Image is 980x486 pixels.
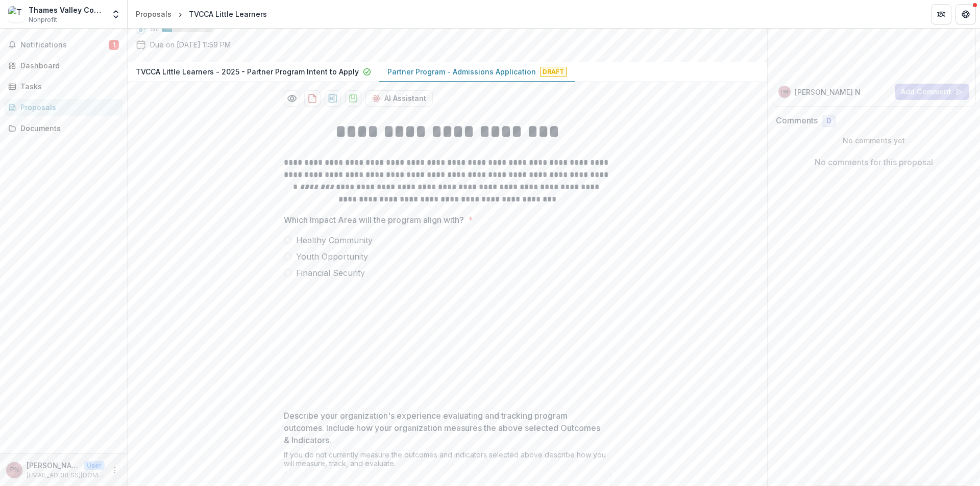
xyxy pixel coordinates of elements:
div: Dashboard [20,60,115,71]
span: Nonprofit [29,15,57,24]
a: Proposals [132,7,176,21]
span: Healthy Community [296,234,373,246]
button: Open entity switcher [109,4,123,24]
span: 0 [826,117,831,125]
div: Thames Valley Council for Community Action [29,5,105,15]
p: Partner Program - Admissions Application [387,66,536,77]
button: AI Assistant [365,90,433,107]
span: Youth Opportunity [296,250,368,263]
p: [EMAIL_ADDRESS][DOMAIN_NAME] [27,471,105,480]
p: [PERSON_NAME] [27,460,80,471]
div: TVCCA Little Learners [189,9,267,19]
a: Dashboard [4,57,123,74]
p: No comments for this proposal [815,156,933,168]
button: Partners [931,4,951,24]
p: TVCCA Little Learners - 2025 - Partner Program Intent to Apply [136,66,359,77]
nav: breadcrumb [132,7,271,21]
button: Preview 0d5f7a35-5144-46d2-bbe8-fd80998af8ab-1.pdf [284,90,300,107]
div: Penny Newbury [10,467,19,473]
div: Penny Newbury [781,89,788,94]
p: [PERSON_NAME] N [795,87,861,97]
p: Describe your organization's experience evaluating and tracking program outcomes. Include how you... [284,410,604,446]
h2: Comments [776,116,818,125]
div: If you do not currently measure the outcomes and indicators selected above describe how you will ... [284,450,610,472]
p: Which Impact Area will the program align with? [284,214,464,226]
button: Notifications1 [4,37,123,53]
button: download-proposal [345,90,361,107]
span: Notifications [20,41,109,49]
p: User [84,461,105,470]
button: Get Help [955,4,976,24]
div: Tasks [20,81,115,92]
p: 20 % [150,27,158,34]
a: Tasks [4,78,123,95]
a: Documents [4,120,123,137]
img: Thames Valley Council for Community Action [8,6,24,22]
div: Documents [20,123,115,134]
button: More [109,464,121,476]
button: download-proposal [304,90,321,107]
button: Add Comment [895,84,969,100]
span: 1 [109,40,119,50]
p: No comments yet [776,135,972,146]
button: download-proposal [325,90,341,107]
span: Financial Security [296,267,365,279]
span: Draft [540,67,567,77]
div: Proposals [20,102,115,113]
a: Proposals [4,99,123,116]
div: Proposals [136,9,171,19]
p: Due on [DATE] 11:59 PM [150,39,231,50]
